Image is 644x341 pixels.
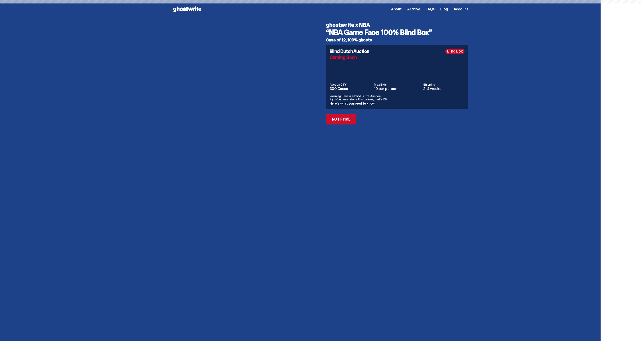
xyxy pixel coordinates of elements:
[326,29,468,36] h3: “NBA Game Face 100% Blind Box”
[423,83,465,86] dt: Shipping
[326,22,468,28] h4: ghostwrite x NBA
[330,55,465,60] div: Coming Soon
[374,87,420,91] dd: 10 per person
[330,49,369,54] h4: Blind Dutch Auction
[330,94,465,101] p: Warning: This is a Blind Dutch Auction. If you’ve never done this before, that’s OK.
[454,7,468,11] a: Account
[391,7,402,11] a: About
[445,49,465,54] div: Blind Box
[374,83,420,86] dt: Max Bids
[440,7,448,11] a: Blog
[330,87,371,91] dd: 300 Cases
[407,7,420,11] a: Archive
[330,101,375,105] a: Here's what you need to know
[423,87,465,91] dd: 2-4 weeks
[426,7,435,11] a: FAQs
[330,83,371,86] dt: Auction QTY
[326,114,357,124] a: Notify Me
[326,38,468,42] h5: Case of 12, 100% ghosts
